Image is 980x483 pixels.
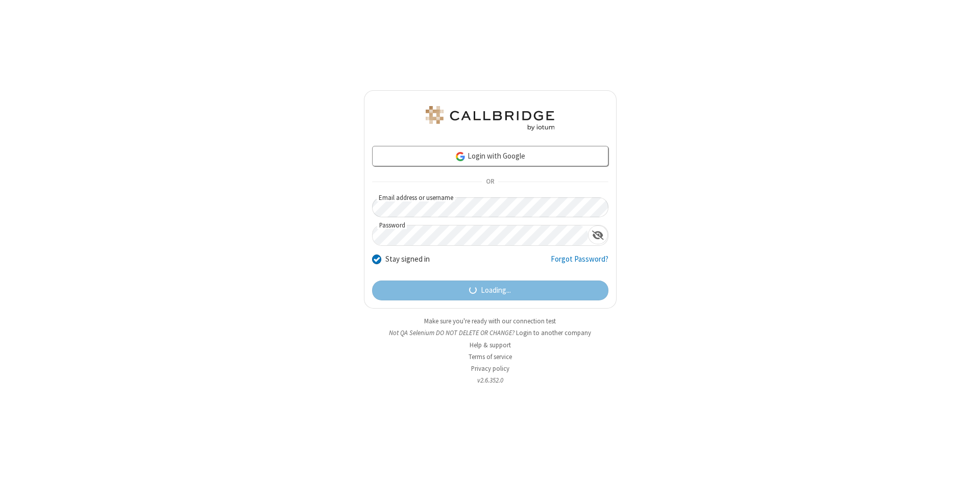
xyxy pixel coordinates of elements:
img: QA Selenium DO NOT DELETE OR CHANGE [424,106,556,131]
a: Make sure you're ready with our connection test [424,317,556,325]
a: Help & support [470,341,511,349]
li: Not QA Selenium DO NOT DELETE OR CHANGE? [364,328,617,338]
a: Login with Google [372,146,608,166]
img: google-icon.png [455,151,466,162]
input: Password [373,225,588,245]
button: Login to another company [516,328,591,338]
div: Show password [588,225,608,244]
input: Email address or username [372,197,608,217]
span: OR [482,175,498,189]
a: Forgot Password? [551,253,608,273]
span: Loading... [481,285,511,296]
li: v2.6.352.0 [364,375,617,385]
label: Stay signed in [385,253,430,265]
a: Privacy policy [471,364,509,373]
a: Terms of service [469,352,512,361]
button: Loading... [372,281,608,301]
